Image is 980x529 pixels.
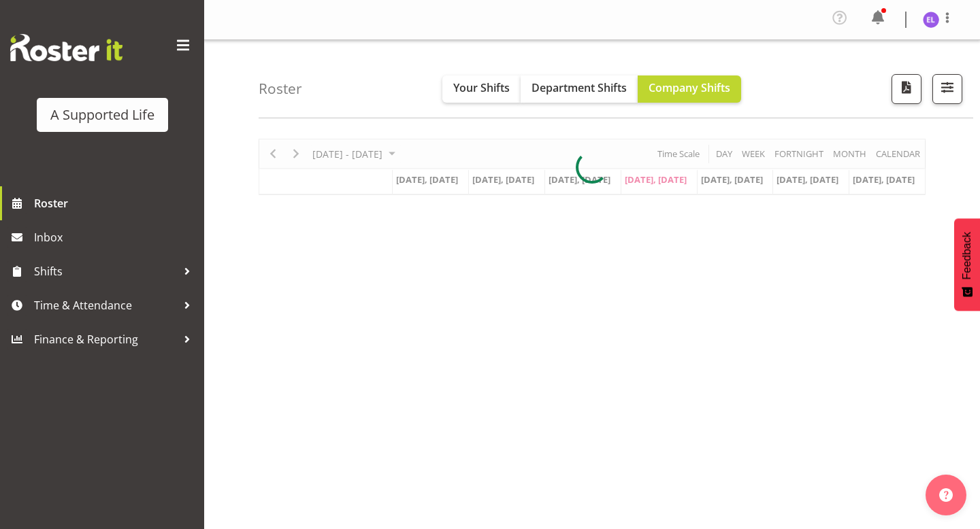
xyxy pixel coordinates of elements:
[521,75,638,103] button: Department Shifts
[34,261,177,281] span: Shifts
[932,74,962,104] button: Filter Shifts
[892,74,921,104] button: Download a PDF of the roster according to the set date range.
[939,488,953,502] img: help-xxl-2.png
[954,218,980,311] button: Feedback - Show survey
[34,193,197,214] span: Roster
[34,329,177,349] span: Finance & Reporting
[10,34,122,61] img: Rosterit website logo
[961,232,973,279] span: Feedback
[923,12,939,28] img: elise-loh5844.jpg
[638,75,741,103] button: Company Shifts
[442,75,521,103] button: Your Shifts
[259,81,302,97] h4: Roster
[34,295,177,315] span: Time & Attendance
[34,227,197,248] span: Inbox
[649,80,730,95] span: Company Shifts
[453,80,510,95] span: Your Shifts
[50,105,154,125] div: A Supported Life
[532,80,627,95] span: Department Shifts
